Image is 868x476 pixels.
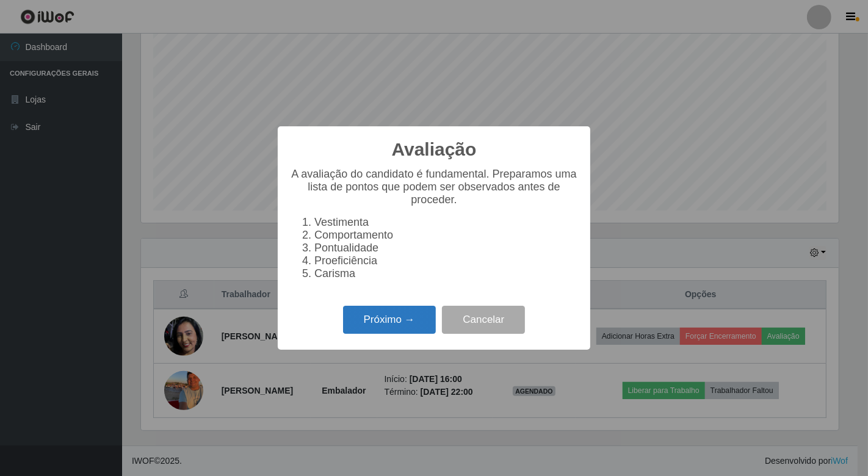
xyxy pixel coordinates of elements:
li: Comportamento [314,229,578,242]
li: Carisma [314,267,578,280]
button: Próximo → [343,306,436,334]
button: Cancelar [442,306,525,334]
li: Pontualidade [314,242,578,254]
h2: Avaliação [392,139,477,160]
p: A avaliação do candidato é fundamental. Preparamos uma lista de pontos que podem ser observados a... [290,168,578,206]
li: Vestimenta [314,216,578,229]
li: Proeficiência [314,254,578,267]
